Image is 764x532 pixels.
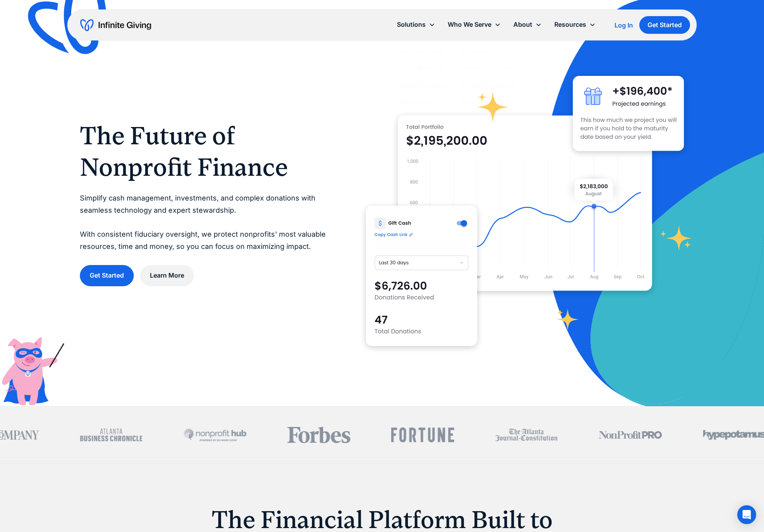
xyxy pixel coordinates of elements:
[462,80,515,91] a: Crypto Donations
[140,265,194,286] a: Learn More
[462,97,515,108] a: Endowments
[548,16,602,33] div: Resources
[400,97,449,108] a: DAF Grants
[80,265,134,286] a: Get Started
[737,505,756,524] div: Open Intercom Messenger
[615,20,633,30] a: Log In
[441,16,507,33] div: Who We Serve
[80,19,151,31] a: home
[366,206,477,346] img: donation software for nonprofits
[400,80,449,91] a: Stock Donations
[80,192,334,252] p: Simplify cash management, investments, and complex donations with seamless technology and expert ...
[400,63,449,74] a: Cash Reserves
[660,226,692,250] img: fundraising star
[391,39,525,114] nav: Solutions
[397,19,426,30] div: Solutions
[639,16,690,34] a: Get Started
[462,46,515,57] a: Investing
[615,22,633,28] div: Log In
[554,19,586,30] div: Resources
[398,115,652,291] img: nonprofit donation platform
[400,46,449,57] a: Donation Page
[448,19,491,30] div: Who We Serve
[507,16,548,33] div: About
[462,63,515,74] a: Advisory Services
[80,120,334,183] h1: The Future of Nonprofit Finance
[513,19,532,30] div: About
[391,16,441,33] div: Solutions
